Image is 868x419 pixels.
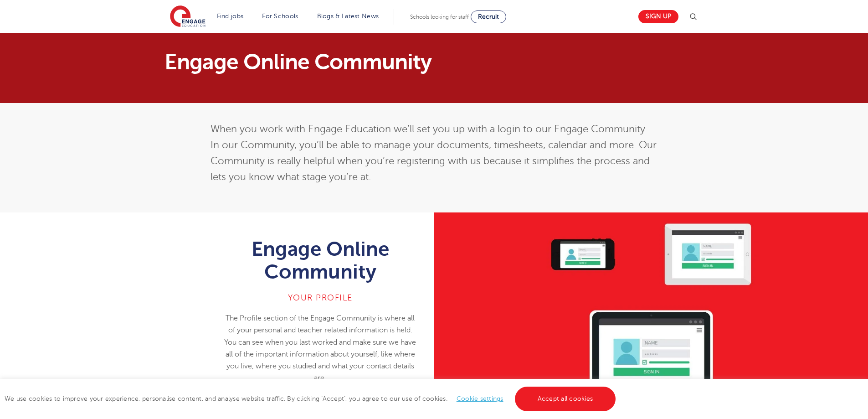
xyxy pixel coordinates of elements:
span: Schools looking for staff [410,14,469,20]
h1: Engage Online Community [221,238,419,283]
h1: Engage Online Community [164,51,519,73]
a: Accept all cookies [515,387,616,411]
a: Find jobs [217,13,244,20]
a: Recruit [471,10,506,23]
a: Sign up [638,10,678,23]
p: When you work with Engage Education we’ll set you up with a login to our Engage Community. In our... [211,121,657,185]
img: Engage Education [170,5,205,28]
p: The Profile section of the Engage Community is where all of your personal and teacher related inf... [221,312,419,384]
a: Blogs & Latest News [317,13,379,20]
span: We use cookies to improve your experience, personalise content, and analyse website traffic. By c... [5,395,618,402]
a: Cookie settings [457,395,503,402]
h4: YOUR PROFILE [221,292,419,303]
a: For Schools [262,13,298,20]
span: Recruit [478,13,499,20]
